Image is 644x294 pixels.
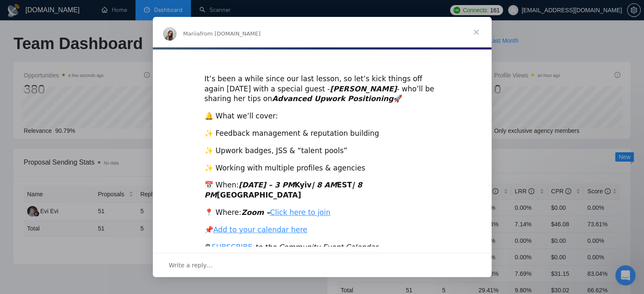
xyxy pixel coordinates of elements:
div: ✨ Feedback management & reputation building [205,129,440,139]
i: Zoom – [241,208,331,217]
img: Profile image for Mariia [163,27,177,41]
i: | 8 AM [312,181,337,189]
div: Open conversation and reply [153,253,492,277]
span: Close [461,17,492,47]
span: Mariia [183,30,200,37]
div: 📅 When: [205,180,440,201]
a: SUBSCRIBE [212,243,253,251]
div: ✨ Working with multiple profiles & agencies [205,163,440,173]
div: ​It’s been a while since our last lesson, so let’s kick things off again [DATE] with a special gu... [205,64,440,104]
div: 🔔 What we’ll cover: [205,111,440,121]
a: Click here to join [270,208,331,217]
i: to the Community Event Calendar [255,243,378,251]
i: [PERSON_NAME] [330,85,397,93]
i: Advanced Upwork Positioning [272,94,394,103]
span: Write a reply… [169,260,213,271]
div: ✨ Upwork badges, JSS & “talent pools” [205,146,440,156]
div: 📌 [205,225,440,235]
b: Kyiv EST [GEOGRAPHIC_DATA] [205,181,362,199]
i: [DATE] – 3 PM [239,181,295,189]
a: Add to your calendar here [213,225,307,234]
i: | 8 PM [205,181,362,199]
span: from [DOMAIN_NAME] [200,30,260,37]
div: 🗓 [205,242,440,253]
div: 📍 Where: [205,208,440,218]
